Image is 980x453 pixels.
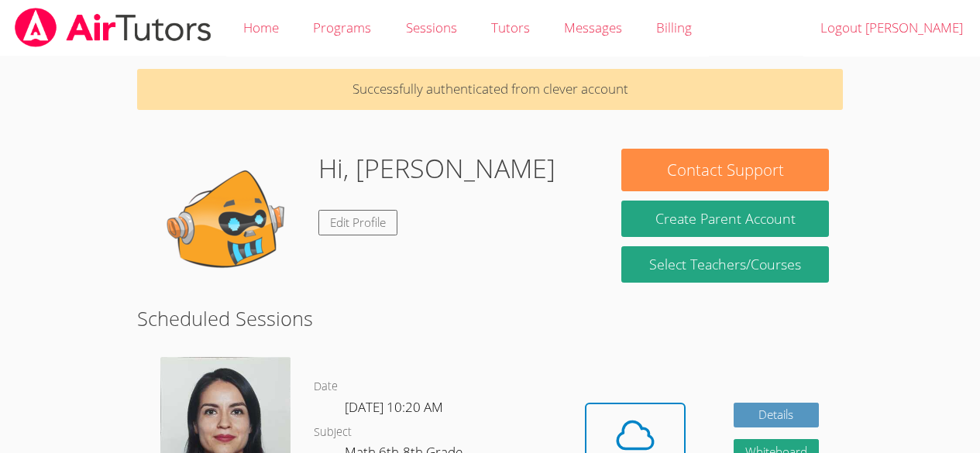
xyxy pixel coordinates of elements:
img: airtutors_banner-c4298cdbf04f3fff15de1276eac7730deb9818008684d7c2e4769d2f7ddbe033.png [13,8,213,47]
span: [DATE] 10:20 AM [345,398,443,416]
h1: Hi, [PERSON_NAME] [318,149,555,188]
img: default.png [151,149,306,304]
h2: Scheduled Sessions [137,304,843,333]
span: Messages [564,19,622,36]
button: Create Parent Account [621,201,828,237]
a: Select Teachers/Courses [621,246,828,283]
p: Successfully authenticated from clever account [137,69,843,110]
button: Contact Support [621,149,828,191]
dt: Subject [314,423,352,442]
dt: Date [314,377,338,396]
a: Details [734,403,819,428]
a: Edit Profile [318,210,397,235]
